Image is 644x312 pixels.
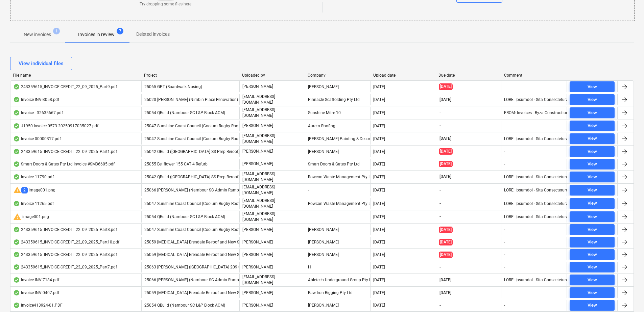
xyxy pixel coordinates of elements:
div: Upload date [373,73,433,78]
div: Rowcon Waste Management Pty Ltd [305,198,371,209]
div: - [305,184,371,196]
button: View [570,159,615,170]
div: View [588,148,597,156]
span: [DATE] [439,252,453,258]
span: 1 [53,28,60,34]
button: View individual files [10,57,72,70]
div: View individual files [19,59,64,68]
button: View [570,172,615,182]
div: [DATE] [373,124,385,128]
span: - [439,201,442,206]
div: View [588,213,597,221]
div: OCR finished [13,252,20,257]
div: View [588,96,597,104]
button: View [570,275,615,285]
div: OCR finished [13,97,20,102]
div: Aurem Roofing [305,121,371,131]
div: [DATE] [373,290,385,295]
div: Smart Doors & Gates Pty Ltd Invoice #SM36605.pdf [13,161,115,167]
button: View [570,211,615,222]
div: image001.png [13,186,55,194]
div: [PERSON_NAME] [305,237,371,248]
span: warning [13,213,21,221]
div: View [588,302,597,309]
div: OCR finished [13,201,20,206]
div: - [504,240,505,244]
span: 25020 Patrick Lovekin (Nimbin Place Renovation) [144,97,238,102]
div: Sunshine Mitre 10 [305,107,371,119]
div: [PERSON_NAME] [305,81,371,92]
button: View [570,107,615,118]
div: [PERSON_NAME] [305,300,371,311]
div: [DATE] [373,303,385,308]
div: OCR finished [13,123,20,129]
div: View [588,160,597,168]
span: 25047 Sunshine Coast Council (Coolum Rugby Roofing) [144,227,247,232]
span: 25047 Sunshine Coast Council (Coolum Rugby Roofing) [144,201,247,206]
p: [EMAIL_ADDRESS][DOMAIN_NAME] [242,198,302,209]
p: [EMAIL_ADDRESS][DOMAIN_NAME] [242,94,302,105]
div: - [504,290,505,295]
button: View [570,185,615,196]
p: [PERSON_NAME] [242,149,273,154]
span: - [439,187,442,193]
p: Try dropping some files here [140,1,191,7]
div: Invoice INV-0407.pdf [13,290,59,295]
div: Invoice 11790.pdf [13,174,54,180]
div: [PERSON_NAME] Painting & Decorating [305,133,371,145]
div: Comment [504,73,564,78]
button: View [570,81,615,92]
div: View [588,122,597,130]
div: 243359615_INVOICE-CREDIT_22_09_2025_Part1.pdf [13,149,117,154]
span: 25047 Sunshine Coast Council (Coolum Rugby Roofing) [144,136,247,141]
div: Invoice 11265.pdf [13,201,54,206]
span: [DATE] [439,174,452,180]
div: View [588,238,597,246]
div: Company [308,73,368,78]
span: 25055 Bellflower 155 CAT 4 Refurb [144,162,208,166]
p: [PERSON_NAME] [242,264,273,270]
div: Invoice-00000317.pdf [13,136,61,141]
button: View [570,300,615,311]
div: View [588,109,597,117]
div: - [504,265,505,269]
span: [DATE] [439,97,452,103]
div: View [588,173,597,181]
div: J1950-Invoice-0573-20250917035027.pdf [13,123,98,129]
button: View [570,146,615,157]
p: [EMAIL_ADDRESS][DOMAIN_NAME] [242,184,302,196]
div: OCR finished [13,110,20,115]
div: - [504,162,505,166]
button: View [570,94,615,105]
span: - [439,214,442,219]
p: [PERSON_NAME] [242,161,273,167]
div: Uploaded by [242,73,302,78]
span: [DATE] [439,83,453,90]
p: [PERSON_NAME] [242,252,273,258]
span: warning [13,186,21,194]
p: Invoices in review [78,31,115,38]
div: OCR finished [13,84,20,89]
span: [DATE] [439,161,453,167]
div: [DATE] [373,188,385,192]
span: 25054 QBuild (Nambour SC L&P Block ACM) [144,303,225,308]
div: OCR finished [13,277,20,283]
div: OCR finished [13,149,20,154]
p: [EMAIL_ADDRESS][DOMAIN_NAME] [242,171,302,183]
span: 25059 Iplex Brendale Re-roof and New Shed [144,252,246,257]
p: [EMAIL_ADDRESS][DOMAIN_NAME] [242,107,302,119]
p: [PERSON_NAME] [242,290,273,296]
div: - [305,211,371,223]
span: 25042 QBuild (Sunshine Beach SS Prep Reroof) [144,149,240,154]
div: Smart Doors & Gates Pty Ltd [305,159,371,170]
div: OCR finished [13,227,20,232]
span: 25042 QBuild (Sunshine Beach SS Prep Reroof) [144,175,240,179]
div: H [305,262,371,272]
button: View [570,224,615,235]
span: [DATE] [439,136,452,141]
div: - [504,252,505,257]
button: View [570,198,615,209]
div: [DATE] [373,265,385,269]
div: Pinnacle Scaffolding Pty Ltd [305,94,371,105]
span: 25059 Iplex Brendale Re-roof and New Shed [144,240,246,244]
